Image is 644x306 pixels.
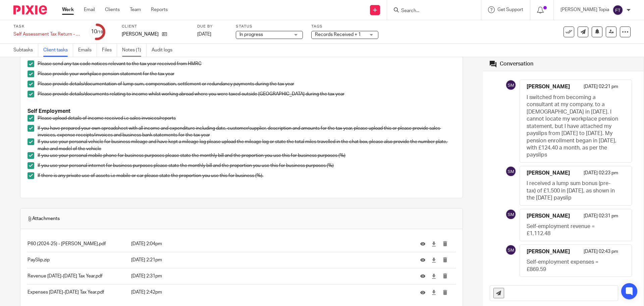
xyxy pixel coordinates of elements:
a: Reports [151,6,168,13]
span: Get Support [497,7,523,12]
label: Client [122,24,189,29]
a: Team [130,6,141,13]
a: Emails [78,44,97,57]
p: Please send any tax code notices relevant to the tax year received from HMRC [38,60,455,67]
p: Self-employment expenses = £869.59 [527,259,618,273]
div: Self Assessment Tax Return - 2024-2025 [13,31,80,38]
label: Status [236,24,303,29]
p: If you have prepared your own spreadsheet with all income and expenditure including date, custome... [38,125,455,139]
img: Pixie [13,5,47,14]
p: [DATE] 2:31pm [131,273,410,279]
div: Conversation [500,60,533,68]
a: Subtasks [13,44,38,57]
span: Attachments [27,215,60,222]
h4: [PERSON_NAME] [527,83,570,90]
span: Records Received + 1 [315,32,361,37]
a: Files [102,44,117,57]
p: [DATE] 02:23 pm [584,170,618,180]
p: Please upload details of income received i.e sales invoices/reports [38,115,455,122]
a: Work [62,6,74,13]
p: P60 (2024-25) - [PERSON_NAME].pdf [28,241,127,247]
p: [PERSON_NAME] [122,31,159,38]
p: Please provide your workplace pension statement for the tax year [38,71,455,77]
h4: [PERSON_NAME] [527,170,570,177]
p: I switched from becoming a consultant at my company, to a [DEMOGRAPHIC_DATA] in [DATE]. I cannot ... [527,94,618,159]
p: [DATE] 2:42pm [131,289,410,296]
h4: [PERSON_NAME] [527,248,570,255]
p: I received a lump sum bonus (pre-tax) of £1,500 in [DATE], as shown in the [DATE] payslip [527,180,618,202]
img: svg%3E [505,166,516,177]
a: Notes (1) [122,44,147,57]
a: Download [431,289,436,296]
a: Clients [105,6,120,13]
a: Audit logs [152,44,177,57]
p: Revenue [DATE]-[DATE] Tax Year.pdf [28,273,127,279]
a: Client tasks [43,44,73,57]
label: Task [13,24,80,29]
div: Self Assessment Tax Return - [DATE]-[DATE] [13,31,80,38]
p: [DATE] 02:43 pm [584,248,618,259]
p: PaySlip.zip [28,257,127,263]
p: If there is any private use of assets i.e mobile or car please state the proportion you use this ... [38,172,455,179]
p: Please provide details/documentation of lump sum, compensation, settlement or redundancy payments... [38,81,455,87]
img: svg%3E [505,209,516,220]
p: Expenses [DATE]-[DATE] Tax Year.pdf [28,289,127,296]
div: 10 [91,28,103,36]
span: [DATE] [197,32,211,37]
input: Search [400,8,461,14]
span: In progress [239,32,263,37]
img: svg%3E [505,245,516,255]
p: [PERSON_NAME] Topia [560,6,609,13]
small: /19 [97,30,103,34]
p: If you use your personal mobile phone for business purposes please state the monthly bill and the... [38,152,455,159]
img: svg%3E [505,80,516,90]
p: Self-employment revenue = £1,112.48 [527,223,618,237]
h4: [PERSON_NAME] [527,213,570,220]
p: Please provide details/documents relating to income whilst working abroad where you were taxed ou... [38,91,455,97]
a: Download [431,241,436,247]
strong: Self Employment [28,108,70,114]
p: If you use your personal internet for business purposes please state the monthly bill and the pro... [38,162,455,169]
p: [DATE] 2:21pm [131,257,410,263]
p: [DATE] 2:04pm [131,241,410,247]
p: [DATE] 02:31 pm [584,213,618,223]
p: [DATE] 02:21 pm [584,83,618,94]
label: Tags [311,24,378,29]
label: Due by [197,24,227,29]
img: svg%3E [612,5,623,15]
a: Download [431,273,436,279]
p: If you use your personal vehicle for business mileage and have kept a mileage log please upload t... [38,138,455,152]
a: Download [431,257,436,263]
a: Email [84,6,95,13]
